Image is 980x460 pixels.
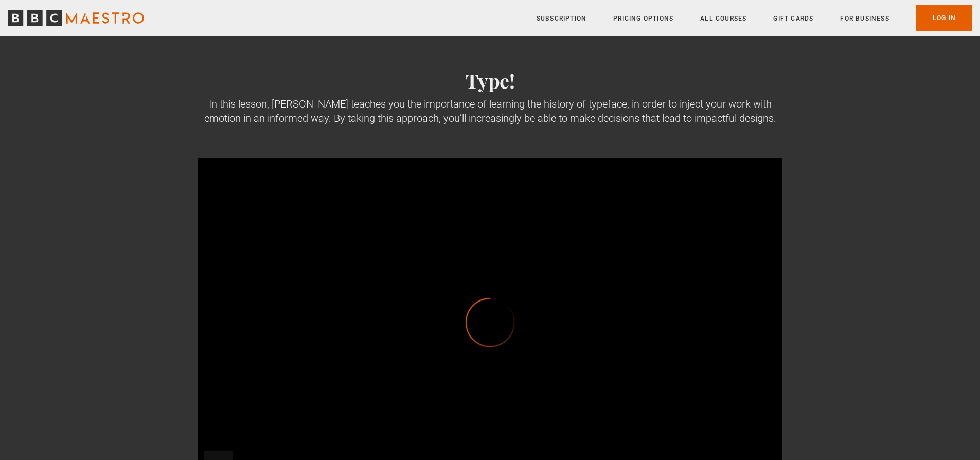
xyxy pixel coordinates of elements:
[8,10,144,26] svg: BBC Maestro
[840,13,889,24] a: For business
[198,69,782,93] h2: Type!
[537,13,586,24] a: Subscription
[198,97,782,126] div: In this lesson, [PERSON_NAME] teaches you the importance of learning the history of typeface, in ...
[613,13,673,24] a: Pricing Options
[537,5,972,31] nav: Primary
[773,13,813,24] a: Gift Cards
[700,13,746,24] a: All Courses
[916,5,972,31] a: Log In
